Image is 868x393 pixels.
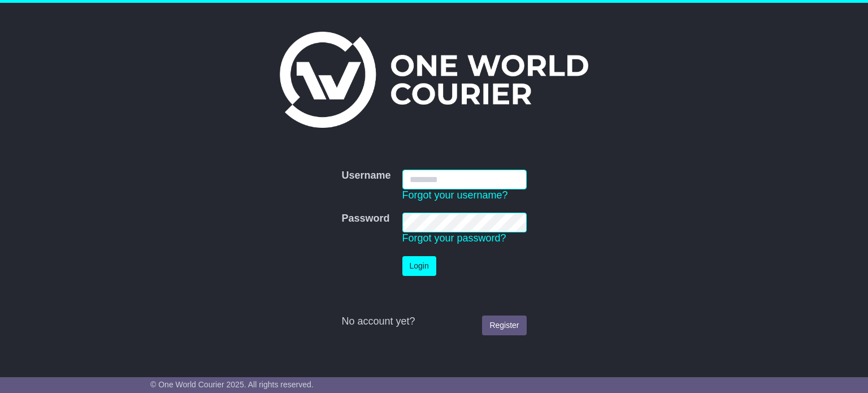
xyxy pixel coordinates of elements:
a: Register [482,316,526,335]
label: Password [341,213,389,225]
a: Forgot your username? [402,189,508,201]
div: No account yet? [341,316,526,328]
button: Login [402,256,436,276]
span: © One World Courier 2025. All rights reserved. [150,380,314,389]
img: One World [280,32,588,128]
a: Forgot your password? [402,232,506,244]
label: Username [341,170,390,182]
